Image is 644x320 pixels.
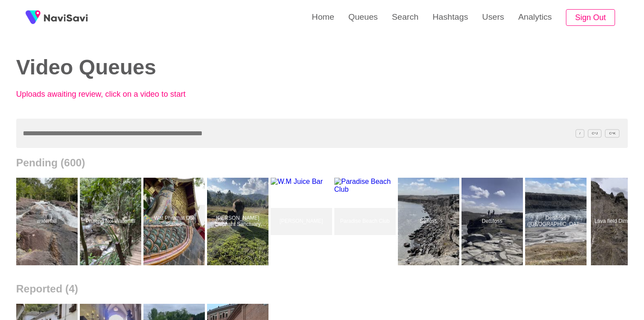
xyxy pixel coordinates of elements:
[16,56,309,79] h2: Video Queues
[16,283,628,295] h2: Reported (4)
[80,178,143,265] a: Phaeng Noi WaterfallPhaeng Noi Waterfall
[143,178,207,265] a: Wat Phrathat Doi SuthepWat Phrathat Doi Suthep
[16,157,628,169] h2: Pending (600)
[16,178,80,265] a: waterfallwaterfall
[566,9,615,26] button: Sign Out
[271,178,334,265] a: [PERSON_NAME]W.M Juice Bar
[462,178,525,265] a: DettifossDettifoss
[334,178,398,265] a: Paradise Beach ClubParadise Beach Club
[22,7,44,28] img: fireSpot
[44,13,88,22] img: fireSpot
[576,129,584,137] span: /
[398,178,462,265] a: SelfossSelfoss
[588,129,602,137] span: C^J
[16,90,209,99] p: Uploads awaiting review, click on a video to start
[207,178,271,265] a: [PERSON_NAME] Elephant Sanctuary Baansobwin Mae WinKaren Hilltribe Elephant Sanctuary Baansobwin ...
[525,178,589,265] a: Dettifoss ([GEOGRAPHIC_DATA])Dettifoss (West Side)
[605,129,619,137] span: C^K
